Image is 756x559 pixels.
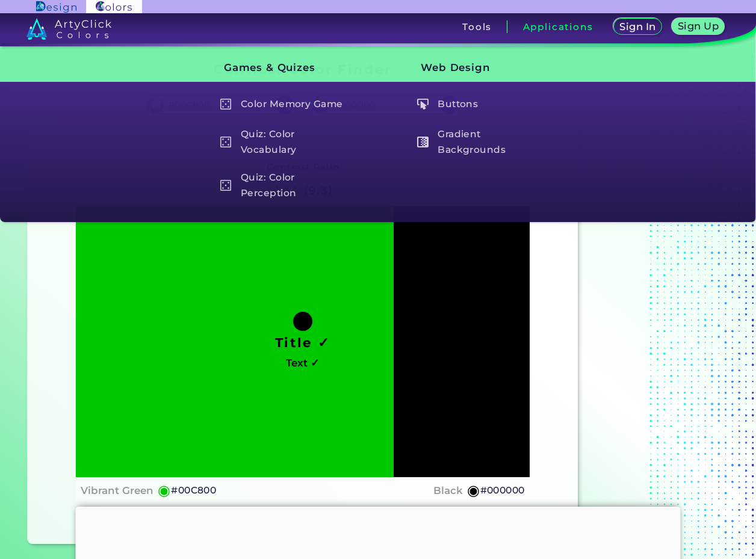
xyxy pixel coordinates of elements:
h5: ◉ [158,483,171,498]
img: icon_game_white.svg [220,180,232,191]
img: ArtyClick Design logo [36,1,76,13]
a: Sign Up [675,19,722,34]
img: icon_game_white.svg [220,99,232,110]
iframe: Advertisement [583,57,733,549]
a: Quiz: Color Vocabulary [213,125,355,159]
img: logo_artyclick_colors_white.svg [26,18,111,40]
h4: Vibrant Green [81,482,153,499]
a: Quiz: Color Perception [213,168,355,203]
a: Sign In [616,19,660,34]
h3: Games & Quizes [203,53,355,83]
h1: Title ✓ [275,333,330,351]
img: icon_game_white.svg [220,137,232,148]
a: Buttons [411,93,553,116]
h4: Black [433,482,463,499]
h5: Quiz: Color Vocabulary [214,125,355,159]
h5: ◉ [467,483,480,498]
img: icon_click_button_white.svg [417,99,429,110]
h5: Sign Up [680,22,717,31]
h3: Web Design [401,53,553,83]
h3: Applications [523,22,593,31]
h5: Gradient Backgrounds [411,125,551,159]
h5: Color Memory Game [214,93,355,116]
h5: Sign In [621,22,654,31]
h5: #00C800 [171,483,216,498]
img: icon_gradient_white.svg [417,137,429,148]
a: Gradient Backgrounds [411,125,553,159]
h5: Buttons [411,93,551,116]
a: Color Memory Game [213,93,355,116]
h3: Tools [462,22,492,31]
h5: #000000 [480,483,525,498]
h5: Quiz: Color Perception [214,168,355,203]
h4: Text ✓ [286,354,319,372]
